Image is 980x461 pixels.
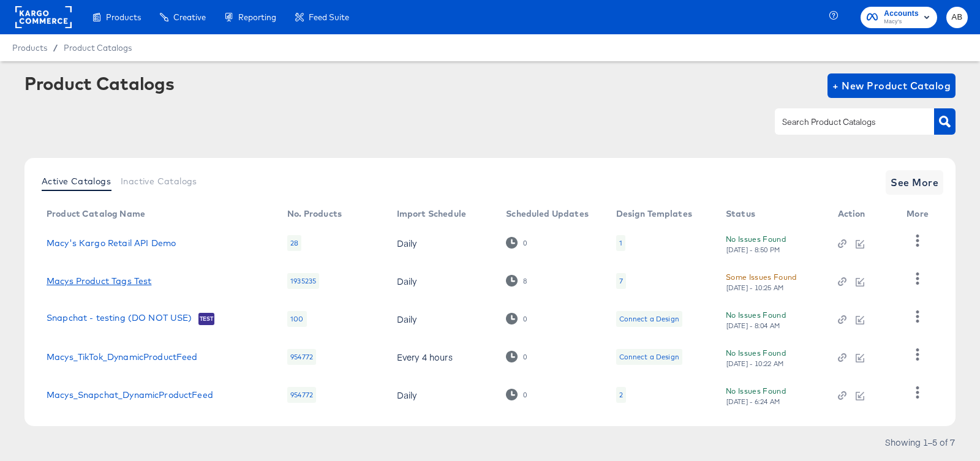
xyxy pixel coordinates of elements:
div: [DATE] - 10:25 AM [726,283,785,292]
div: 0 [522,315,527,323]
th: Action [828,204,897,224]
div: 0 [506,313,527,324]
div: 0 [506,389,527,400]
div: 1 [619,238,622,248]
span: + New Product Catalog [832,77,951,94]
div: Some Issues Found [726,271,797,283]
button: AccountsMacy's [861,7,937,28]
a: Macys Product Tags Test [47,276,151,286]
div: Connect a Design [616,311,682,327]
td: Every 4 hours [387,338,497,376]
div: 1935235 [287,273,319,289]
span: / [47,43,64,53]
div: 2 [616,387,626,403]
div: 100 [287,311,306,327]
div: Product Catalog Name [47,209,145,219]
span: Test [198,314,215,324]
span: AB [951,10,963,24]
div: Scheduled Updates [506,209,589,219]
div: 954772 [287,387,316,403]
span: See More [891,174,938,191]
div: 8 [522,277,527,285]
div: 954772 [287,349,316,365]
th: More [897,204,943,224]
div: 28 [287,235,301,251]
div: Product Catalogs [24,73,174,93]
div: 0 [522,239,527,247]
th: Status [716,204,828,224]
td: Daily [387,224,497,262]
span: Feed Suite [309,12,349,22]
td: Daily [387,376,497,414]
a: Macys_TikTok_DynamicProductFeed [47,352,198,362]
div: Connect a Design [616,349,682,365]
div: 8 [506,275,527,287]
div: Connect a Design [619,314,679,324]
div: Connect a Design [619,352,679,362]
span: Products [106,12,141,22]
div: 7 [616,273,626,289]
div: Showing 1–5 of 7 [884,438,956,446]
a: Macys_Snapchat_DynamicProductFeed [47,390,213,400]
input: Search Product Catalogs [780,115,910,129]
span: Creative [173,12,206,22]
button: Some Issues Found[DATE] - 10:25 AM [726,271,797,292]
a: Product Catalogs [64,43,132,53]
div: 0 [522,353,527,361]
div: 0 [522,391,527,399]
span: Macy's [884,17,919,27]
span: Products [12,43,47,53]
div: 0 [506,351,527,362]
div: No. Products [287,209,342,219]
div: 2 [619,390,623,400]
span: Reporting [238,12,276,22]
span: Accounts [884,7,919,20]
a: Macy's Kargo Retail API Demo [47,238,176,248]
div: 1 [616,235,625,251]
div: Import Schedule [397,209,466,219]
button: AB [946,7,968,28]
div: Design Templates [616,209,692,219]
td: Daily [387,262,497,300]
button: See More [886,170,943,195]
span: Inactive Catalogs [121,176,197,186]
span: Active Catalogs [42,176,111,186]
div: 0 [506,237,527,249]
div: 7 [619,276,623,286]
td: Daily [387,300,497,338]
a: Snapchat - testing (DO NOT USE) [47,313,192,325]
button: + New Product Catalog [827,73,956,98]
